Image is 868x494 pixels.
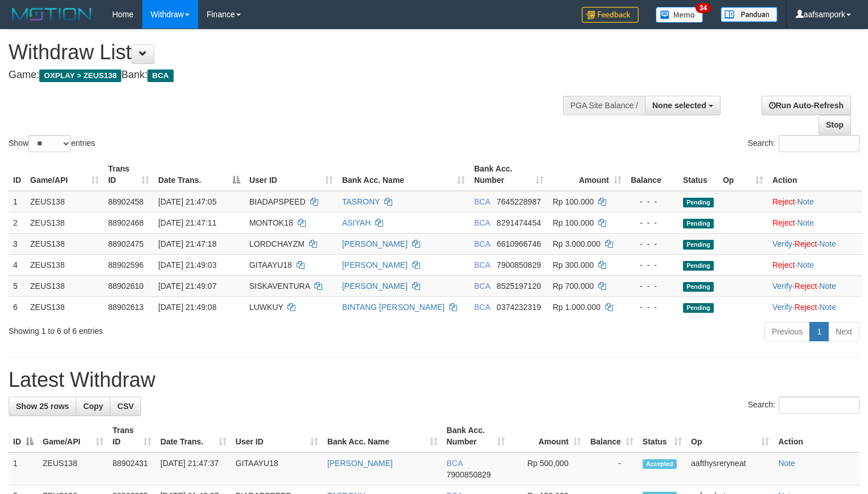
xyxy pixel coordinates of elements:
span: Copy 8291474454 to clipboard [497,218,541,227]
td: 5 [9,275,26,296]
th: Trans ID: activate to sort column ascending [108,420,156,452]
span: Copy 7900850829 to clipboard [447,470,491,479]
span: Copy 7900850829 to clipboard [497,260,541,270]
a: Show 25 rows [9,397,76,416]
span: Pending [683,261,714,271]
span: BCA [474,260,490,270]
a: Verify [772,281,792,291]
span: [DATE] 21:47:18 [158,239,216,248]
img: Feedback.jpg [582,7,639,23]
th: Op: activate to sort column ascending [686,420,774,452]
td: · · [768,275,862,296]
a: Note [778,459,795,468]
th: Status [678,158,718,191]
th: Amount: activate to sort column ascending [548,158,626,191]
a: Note [797,218,814,227]
a: TASRONY [342,197,380,206]
td: 2 [9,212,26,233]
span: Rp 3.000.000 [553,239,600,248]
a: Verify [772,303,792,312]
span: LORDCHAYZM [249,239,305,248]
span: Copy 8525197120 to clipboard [497,281,541,291]
span: CSV [117,402,134,411]
img: Button%20Memo.svg [656,7,704,23]
th: Bank Acc. Name: activate to sort column ascending [338,158,470,191]
th: ID: activate to sort column descending [9,420,38,452]
th: Date Trans.: activate to sort column ascending [156,420,231,452]
td: GITAAYU18 [231,452,323,485]
h4: Game: Bank: [9,70,567,81]
label: Show entries [9,135,95,152]
div: - - - [631,301,674,313]
h1: Latest Withdraw [9,369,859,391]
th: Balance: activate to sort column ascending [586,420,638,452]
img: panduan.png [721,7,778,22]
a: [PERSON_NAME] [342,239,408,248]
span: BCA [147,70,173,82]
span: BCA [474,281,490,291]
div: PGA Site Balance / [563,96,645,115]
th: Date Trans.: activate to sort column descending [154,158,245,191]
span: 88902610 [108,281,143,291]
img: MOTION_logo.png [9,6,95,23]
input: Search: [779,397,859,414]
span: Pending [683,219,714,228]
a: Note [819,303,836,312]
th: ID [9,158,26,191]
a: Run Auto-Refresh [762,96,851,115]
span: [DATE] 21:49:07 [158,281,216,291]
a: ASIYAH [342,218,371,227]
span: Copy [83,402,103,411]
span: 88902468 [108,218,143,227]
div: - - - [631,196,674,207]
td: ZEUS138 [26,254,104,275]
span: 88902613 [108,303,143,312]
a: Note [797,197,814,206]
th: Game/API: activate to sort column ascending [26,158,104,191]
span: 88902475 [108,239,143,248]
div: - - - [631,280,674,292]
th: Action [768,158,862,191]
div: - - - [631,238,674,250]
th: User ID: activate to sort column ascending [245,158,338,191]
a: Note [797,260,814,270]
span: 88902596 [108,260,143,270]
td: ZEUS138 [26,296,104,317]
td: ZEUS138 [38,452,108,485]
td: Rp 500,000 [509,452,586,485]
td: · [768,254,862,275]
td: ZEUS138 [26,233,104,254]
a: Reject [795,281,817,291]
td: · · [768,233,862,254]
div: - - - [631,259,674,271]
span: None selected [652,101,706,110]
td: 6 [9,296,26,317]
a: [PERSON_NAME] [342,281,408,291]
div: - - - [631,217,674,228]
td: 4 [9,254,26,275]
span: Pending [683,240,714,250]
span: 34 [696,3,711,13]
span: BCA [474,239,490,248]
span: Accepted [643,459,677,469]
td: - [586,452,638,485]
td: 1 [9,191,26,213]
span: MONTOK18 [249,218,293,227]
th: Balance [626,158,678,191]
th: Amount: activate to sort column ascending [509,420,586,452]
span: Rp 1.000.000 [553,303,600,312]
th: Trans ID: activate to sort column ascending [104,158,154,191]
span: Rp 100.000 [553,218,594,227]
span: [DATE] 21:47:05 [158,197,216,206]
th: Bank Acc. Number: activate to sort column ascending [470,158,548,191]
button: None selected [645,96,721,115]
span: Pending [683,282,714,292]
input: Search: [779,135,859,152]
a: Copy [76,397,110,416]
label: Search: [748,135,859,152]
a: Reject [772,197,795,206]
span: [DATE] 21:49:03 [158,260,216,270]
a: Reject [772,260,795,270]
th: Bank Acc. Name: activate to sort column ascending [323,420,442,452]
h1: Withdraw List [9,41,567,64]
